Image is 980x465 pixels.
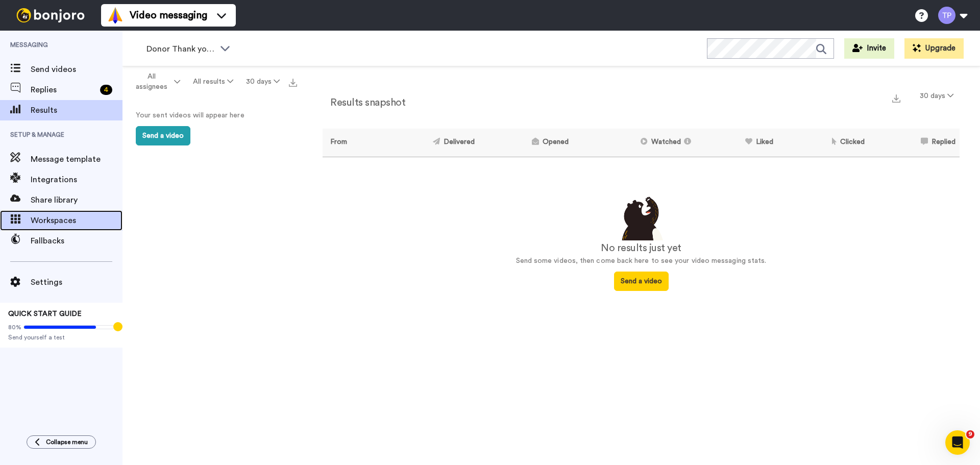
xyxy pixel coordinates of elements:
[945,430,970,455] iframe: Intercom live chat
[286,74,300,89] button: Export all results that match these filters now.
[100,85,112,95] div: 4
[27,435,96,449] button: Collapse menu
[904,38,964,59] button: Upgrade
[323,97,405,108] h2: Results snapshot
[289,79,297,87] img: export.svg
[8,333,114,341] span: Send yourself a test
[31,104,122,116] span: Results
[136,110,289,121] p: Your sent videos will appear here
[146,43,215,55] span: Donor Thank you greetings
[31,214,122,227] span: Workspaces
[31,194,122,206] span: Share library
[614,278,669,285] a: Send a video
[966,430,974,438] span: 9
[131,71,172,92] span: All assignees
[869,129,960,157] th: Replied
[136,126,190,145] button: Send a video
[8,310,82,317] span: QUICK START GUIDE
[31,174,122,186] span: Integrations
[892,94,900,103] img: export.svg
[375,129,478,157] th: Delivered
[323,256,960,266] p: Send some videos, then come back here to see your video messaging stats.
[46,438,88,446] span: Collapse menu
[323,240,960,256] div: No results just yet
[323,129,375,157] th: From
[8,323,21,331] span: 80%
[125,67,187,96] button: All assignees
[31,63,122,76] span: Send videos
[614,272,669,291] button: Send a video
[31,235,122,247] span: Fallbacks
[12,8,89,22] img: bj-logo-header-white.svg
[914,87,960,105] button: 30 days
[31,84,96,96] span: Replies
[31,276,122,288] span: Settings
[130,8,207,22] span: Video messaging
[616,194,667,241] img: results-emptystates.png
[889,90,903,105] button: Export a summary of each team member’s results that match this filter now.
[573,129,699,157] th: Watched
[777,129,869,157] th: Clicked
[239,72,286,91] button: 30 days
[113,322,122,331] div: Tooltip anchor
[187,72,240,91] button: All results
[107,7,124,23] img: vm-color.svg
[699,129,777,157] th: Liked
[31,153,122,165] span: Message template
[844,38,894,59] button: Invite
[479,129,573,157] th: Opened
